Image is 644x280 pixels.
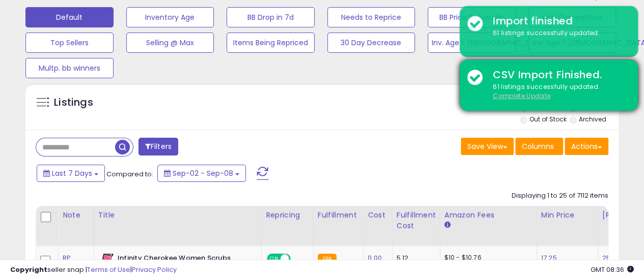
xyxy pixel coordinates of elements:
label: Archived [579,115,606,123]
button: Selling @ Max [126,33,214,53]
div: Cost [368,210,388,221]
button: Actions [565,138,608,155]
div: 61 listings successfully updated. [485,28,630,38]
div: Note [63,210,90,221]
button: Needs to Reprice [327,7,415,27]
button: Multp. bb winners [25,58,114,78]
div: Displaying 1 to 25 of 7112 items [512,191,608,201]
a: 17.25 [541,253,557,263]
a: Terms of Use [87,265,130,274]
a: 11.00 [368,253,382,263]
small: Amazon Fees. [444,221,451,230]
a: 25.00 [602,253,621,263]
div: Repricing [266,210,309,221]
span: 2025-09-16 08:36 GMT [591,265,634,274]
button: Columns [515,138,563,155]
button: Last 7 Days [37,165,105,182]
div: 61 listings successfully updated. [485,82,630,101]
button: Default [25,7,114,27]
img: 31sqez7QgrL._SL40_.jpg [101,254,115,274]
div: Amazon Fees [444,210,533,221]
div: Min Price [541,210,594,221]
button: 30 Day Decrease [327,33,415,53]
span: Columns [522,141,554,151]
button: Inventory Age [126,7,214,27]
div: Fulfillment [318,210,359,221]
div: $10 - $10.76 [444,254,529,262]
button: Filters [138,138,178,155]
small: FBA [318,254,337,265]
span: ON [268,255,281,263]
button: BB Drop in 7d [227,7,315,27]
button: Sep-02 - Sep-08 [157,165,246,182]
span: Sep-02 - Sep-08 [173,168,233,178]
button: Items Being Repriced [227,33,315,53]
button: Inv. Age < [DEMOGRAPHIC_DATA] [428,33,516,53]
div: Title [98,210,257,221]
button: BB Price Below Min [428,7,516,27]
div: Import finished [485,14,630,28]
a: RP 270+ [63,253,79,272]
span: Last 7 Days [52,168,92,178]
span: Compared to: [106,169,153,179]
label: Out of Stock [529,115,566,123]
h5: Listings [54,96,93,110]
strong: Copyright [10,265,47,274]
button: Top Sellers [25,33,114,53]
div: seller snap | | [10,265,177,275]
div: CSV Import Finished. [485,68,630,82]
button: Save View [461,138,514,155]
div: 5.12 [397,254,432,263]
a: Privacy Policy [132,265,177,274]
div: Fulfillment Cost [397,210,436,231]
u: Complete Update [493,91,550,100]
span: OFF [289,255,305,263]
